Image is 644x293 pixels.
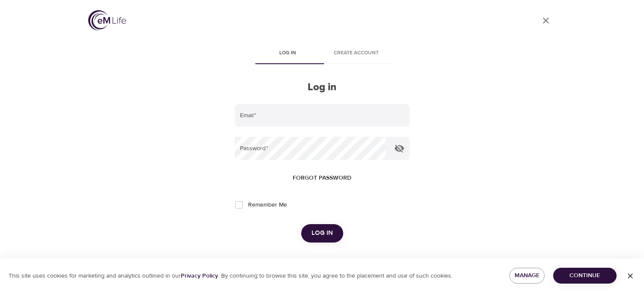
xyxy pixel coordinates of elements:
span: Create account [327,49,386,58]
div: disabled tabs example [235,44,410,64]
span: Continue [560,270,610,281]
button: Continue [553,268,617,284]
span: Log in [259,49,317,58]
button: Log in [301,224,343,242]
img: logo [88,10,126,30]
a: Privacy Policy [181,272,218,280]
button: Forgot password [289,170,355,186]
span: Forgot password [293,173,351,183]
span: Manage [516,270,538,281]
span: Log in [312,228,333,239]
span: Remember Me [248,201,287,210]
button: Manage [509,268,545,284]
h2: Log in [235,81,410,94]
a: close [536,10,556,31]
